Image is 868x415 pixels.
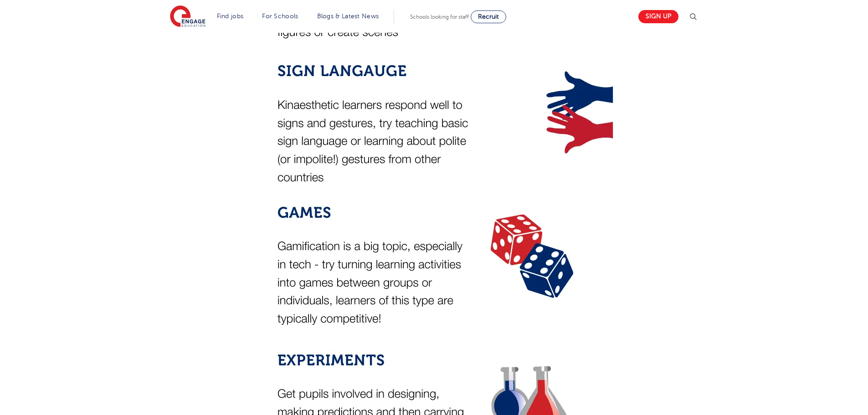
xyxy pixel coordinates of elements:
[471,10,506,23] a: Recruit
[478,13,499,20] span: Recruit
[262,13,298,20] a: For Schools
[410,14,469,20] span: Schools looking for staff
[170,5,205,28] img: Engage Education
[217,13,244,20] a: Find jobs
[317,13,379,20] a: Blogs & Latest News
[638,10,678,23] a: Sign up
